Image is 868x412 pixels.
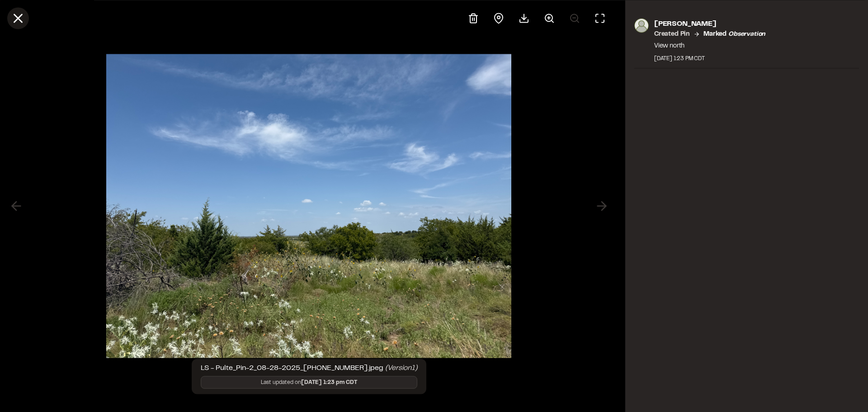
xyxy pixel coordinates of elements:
[703,29,765,39] p: Marked
[589,7,611,29] button: Toggle Fullscreen
[106,45,511,367] img: file
[538,7,560,29] button: Zoom in
[654,18,765,29] p: [PERSON_NAME]
[654,29,690,39] p: Created Pin
[654,41,765,51] p: View north
[7,7,29,29] button: Close modal
[634,18,649,33] img: photo
[654,54,765,62] div: [DATE] 1:23 PM CDT
[728,31,765,37] em: observation
[488,7,509,29] div: View pin on map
